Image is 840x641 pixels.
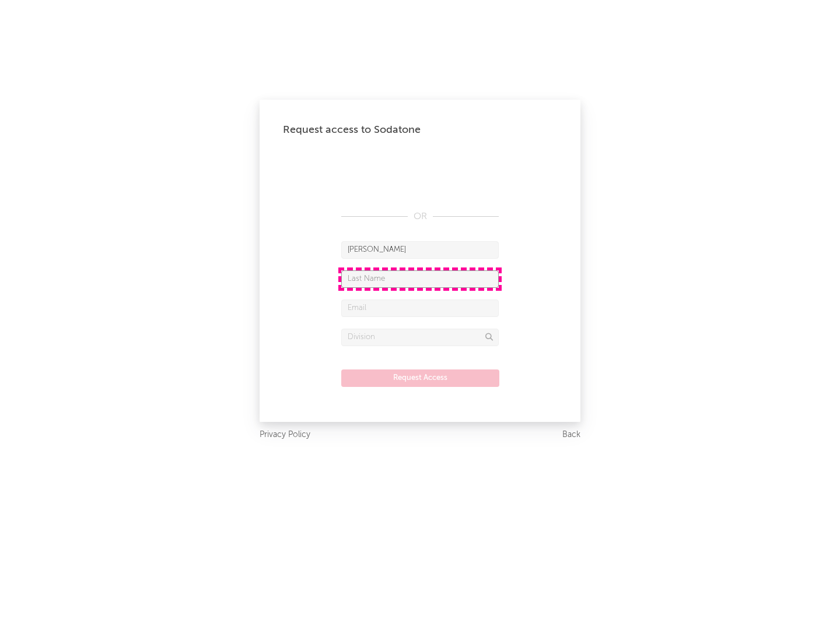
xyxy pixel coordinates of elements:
input: First Name [341,241,499,259]
input: Last Name [341,270,499,288]
a: Back [562,428,580,442]
button: Request Access [341,369,499,387]
input: Division [341,329,499,346]
div: Request access to Sodatone [283,123,557,137]
div: OR [341,210,499,224]
a: Privacy Policy [260,428,310,442]
input: Email [341,300,499,317]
